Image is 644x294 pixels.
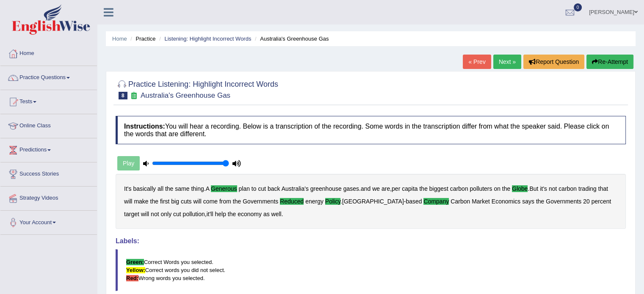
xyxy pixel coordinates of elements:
b: from [219,198,231,205]
b: to [252,185,257,192]
b: polluters [470,185,492,192]
div: . . , . . - , . [116,174,626,229]
b: first [160,198,170,205]
b: says [522,198,534,205]
b: 20 [583,198,590,205]
b: Governments [243,198,278,205]
b: we [372,185,380,192]
b: Yellow: [126,267,145,273]
b: gases [343,185,359,192]
b: same [175,185,189,192]
b: it'll [207,211,213,217]
b: pollution [183,211,205,217]
b: it's [540,185,547,192]
b: based [406,198,422,205]
b: as [263,211,270,217]
b: are [381,185,390,192]
h4: You will hear a recording. Below is a transcription of the recording. Some words in the transcrip... [116,116,626,144]
b: cut [173,211,181,217]
h4: Labels: [116,237,626,245]
b: come [203,198,218,205]
b: It's [124,185,131,192]
blockquote: Correct Words you selected. Correct words you did not select. Wrong words you selected. [116,249,626,291]
small: Exam occurring question [130,92,138,100]
a: Next » [493,55,521,69]
b: not [151,211,159,217]
b: generous [211,185,237,192]
span: 0 [574,3,582,11]
b: all [158,185,163,192]
b: target [124,211,139,217]
b: basically [133,185,156,192]
b: will [193,198,201,205]
b: the [165,185,173,192]
b: But [529,185,538,192]
b: the [419,185,427,192]
b: Australia's [282,185,309,192]
b: the [536,198,544,205]
b: the [502,185,510,192]
b: thing [191,185,204,192]
b: carbon [558,185,577,192]
b: Instructions: [124,123,165,130]
b: that [598,185,608,192]
a: Strategy Videos [0,187,97,208]
b: Market [472,198,490,205]
h2: Practice Listening: Highlight Incorrect Words [116,78,278,99]
span: 8 [119,92,127,99]
a: Tests [0,90,97,111]
b: trading [578,185,597,192]
b: plan [238,185,249,192]
b: only [160,211,171,217]
b: percent [591,198,611,205]
li: Australia's Greenhouse Gas [253,35,329,43]
b: the [150,198,158,205]
b: back [268,185,280,192]
a: Home [112,36,127,42]
b: well [271,211,282,217]
b: on [494,185,500,192]
small: Australia's Greenhouse Gas [141,91,230,99]
b: economy [238,211,262,217]
b: Green: [126,259,144,265]
button: Re-Attempt [586,55,633,69]
b: make [134,198,148,205]
b: cuts [181,198,192,205]
b: company [423,198,449,205]
b: and [361,185,370,192]
b: globe [512,185,528,192]
b: the [228,211,236,217]
b: not [549,185,557,192]
b: [GEOGRAPHIC_DATA] [342,198,404,205]
b: Economics [492,198,520,205]
li: Practice [128,35,155,43]
b: carbon [450,185,468,192]
b: greenhouse [310,185,342,192]
button: Report Question [523,55,584,69]
a: Listening: Highlight Incorrect Words [164,36,251,42]
b: help [215,211,226,217]
b: Red: [126,275,138,281]
a: Home [0,42,97,63]
b: biggest [429,185,448,192]
b: will [141,211,149,217]
a: Predictions [0,138,97,159]
b: A [206,185,210,192]
b: will [124,198,132,205]
b: reduced [280,198,304,205]
b: the [233,198,241,205]
a: Success Stories [0,162,97,184]
b: per [392,185,400,192]
b: cut [258,185,266,192]
b: big [171,198,179,205]
a: Online Class [0,114,97,135]
b: Carbon [451,198,470,205]
a: « Prev [463,55,491,69]
b: energy [305,198,323,205]
b: capita [402,185,417,192]
a: Practice Questions [0,66,97,87]
a: Your Account [0,211,97,232]
b: policy [325,198,340,205]
b: Governments [546,198,581,205]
